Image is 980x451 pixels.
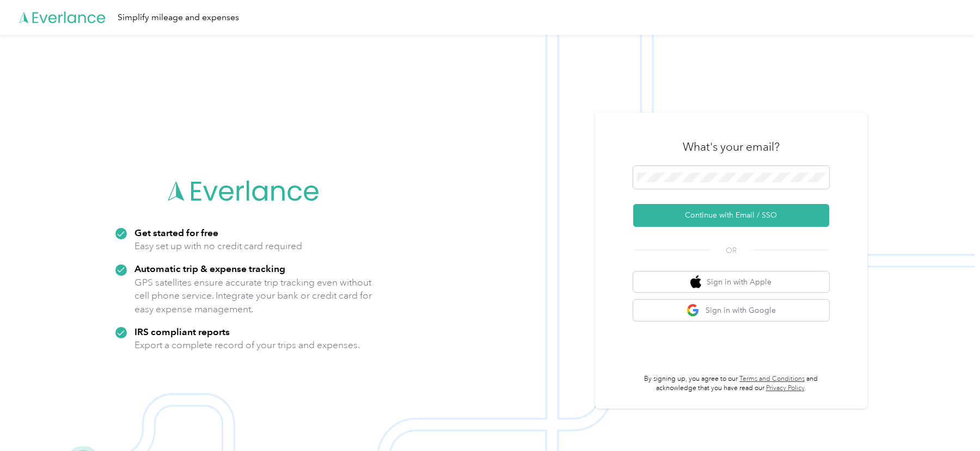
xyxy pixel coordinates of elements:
[633,271,829,293] button: apple logoSign in with Apple
[633,374,829,393] p: By signing up, you agree to our and acknowledge that you have read our .
[683,139,780,155] h3: What's your email?
[766,384,805,392] a: Privacy Policy
[134,338,360,352] p: Export a complete record of your trips and expenses.
[134,239,302,253] p: Easy set up with no credit card required
[739,375,805,383] a: Terms and Conditions
[690,275,701,289] img: apple logo
[633,300,829,321] button: google logoSign in with Google
[919,390,980,451] iframe: Everlance-gr Chat Button Frame
[134,276,372,316] p: GPS satellites ensure accurate trip tracking even without cell phone service. Integrate your bank...
[633,204,829,227] button: Continue with Email / SSO
[134,326,230,337] strong: IRS compliant reports
[712,245,750,256] span: OR
[134,227,218,238] strong: Get started for free
[687,304,700,317] img: google logo
[134,263,285,274] strong: Automatic trip & expense tracking
[118,11,239,24] div: Simplify mileage and expenses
